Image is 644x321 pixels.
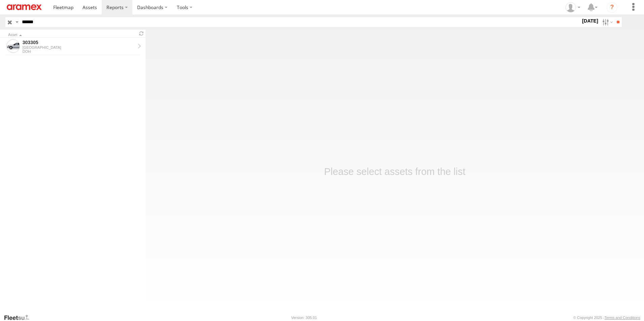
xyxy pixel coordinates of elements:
[4,314,35,321] a: Visit our Website
[291,316,317,320] div: Version: 305.01
[600,17,614,27] label: Search Filter Options
[607,2,617,13] i: ?
[573,316,640,320] div: © Copyright 2025 -
[8,33,135,37] div: Click to Sort
[23,45,135,49] div: [GEOGRAPHIC_DATA]
[23,39,135,45] div: 303305 - View Asset History
[563,2,583,12] div: Mohammed Fahim
[7,4,42,10] img: aramex-logo.svg
[581,17,600,25] label: [DATE]
[605,316,640,320] a: Terms and Conditions
[14,17,20,27] label: Search Query
[137,30,146,37] span: Refresh
[23,49,135,53] div: DOH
